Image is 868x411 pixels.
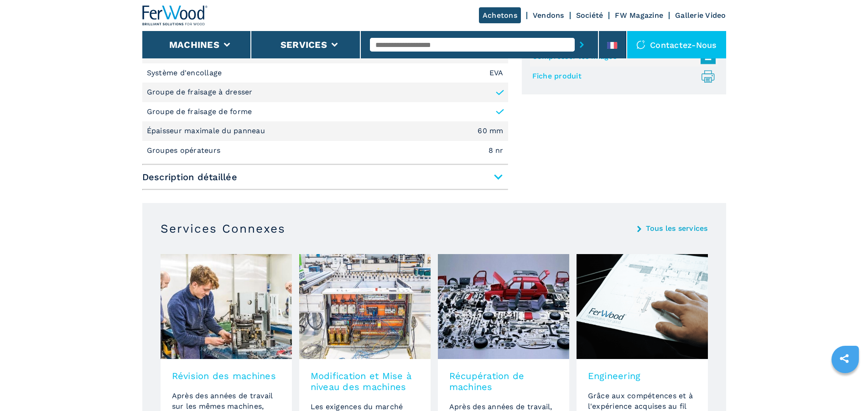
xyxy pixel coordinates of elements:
a: Société [576,11,603,20]
em: EVA [489,69,504,77]
h3: Révision des machines [172,370,281,381]
img: image [438,254,569,359]
p: Épaisseur maximale du panneau [147,126,268,136]
button: Services [281,39,327,50]
p: Groupes opérateurs [147,146,223,156]
button: submit-button [575,34,589,55]
img: image [299,254,431,359]
div: Contactez-nous [627,31,726,58]
h3: Engineering [588,370,696,381]
em: 60 mm [478,127,503,135]
em: 8 nr [489,147,504,154]
span: Description détaillée [142,169,508,185]
iframe: Chat [829,370,861,404]
a: sharethis [833,347,856,370]
a: Achetons [479,7,521,23]
a: Fiche produit [532,69,711,84]
h3: Services Connexes [161,221,286,236]
p: Système d'encollage [147,68,224,78]
a: Vendons [533,11,564,20]
p: Groupe de fraisage à dresser [147,87,253,97]
button: Machines [169,39,219,50]
img: Contactez-nous [636,40,645,49]
img: image [577,254,708,359]
p: Groupe de fraisage de forme [147,107,252,117]
a: Gallerie Video [675,11,726,20]
h3: Récupération de machines [449,370,558,392]
a: FW Magazine [615,11,663,20]
h3: Modification et Mise à niveau des machines [311,370,419,392]
div: Description rapide [142,44,508,160]
img: Ferwood [142,5,208,26]
a: Tous les services [646,225,707,232]
img: image [161,254,292,359]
